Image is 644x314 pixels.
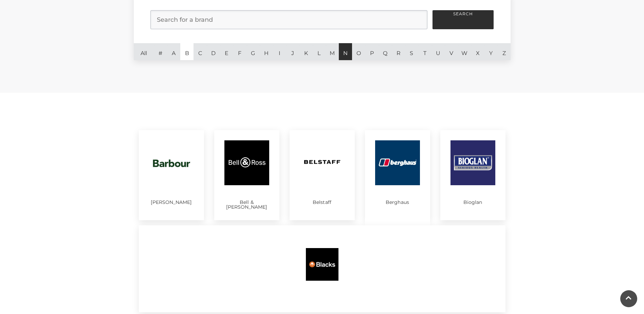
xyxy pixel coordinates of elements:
a: All [134,43,154,60]
a: B [180,43,194,60]
a: U [431,43,445,60]
a: N [339,43,352,60]
a: F [233,43,246,60]
a: G [246,43,260,60]
a: D [207,43,220,60]
a: C [194,43,207,60]
a: W [458,43,471,60]
a: O [352,43,365,60]
a: # [154,43,167,60]
p: Bioglan [450,200,495,205]
a: I [273,43,286,60]
a: M [326,43,339,60]
a: S [405,43,418,60]
a: T [418,43,431,60]
a: X [471,43,484,60]
a: R [392,43,405,60]
p: [PERSON_NAME] [149,200,194,205]
a: Z [497,43,511,60]
a: E [220,43,233,60]
a: J [286,43,299,60]
a: K [299,43,313,60]
p: Blacks [297,289,348,297]
a: P [365,43,379,60]
a: Blacks [292,225,353,312]
button: Search [433,10,494,29]
p: Belstaff [300,200,345,205]
a: A [167,43,180,60]
a: Y [484,43,498,60]
input: Search for a brand [150,10,427,29]
a: L [313,43,326,60]
p: Bell & [PERSON_NAME] [224,200,269,209]
a: H [260,43,273,60]
a: Q [379,43,392,60]
a: V [445,43,458,60]
p: Berghaus [375,200,420,205]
